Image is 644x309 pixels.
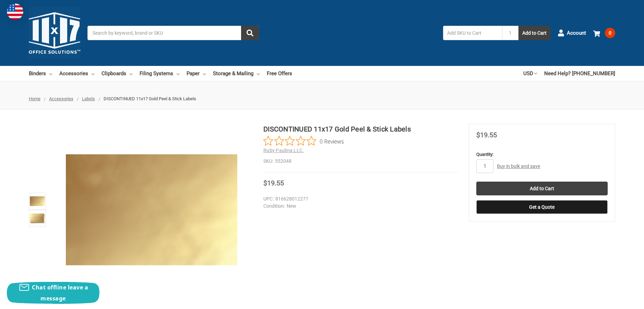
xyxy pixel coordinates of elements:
dd: 816628012277 [263,195,454,203]
a: Ruby Paulina LLC. [263,148,304,153]
img: 11x17 Gold Peel & Stick Labels [66,124,237,296]
span: 0 Reviews [320,136,344,146]
img: duty and tax information for United States [7,3,23,20]
a: Free Offers [267,66,292,81]
a: Paper [187,66,206,81]
a: USD [523,66,537,81]
a: Account [558,24,586,42]
a: Storage & Mailing [213,66,260,81]
a: Home [29,96,40,101]
dt: UPC: [263,195,274,203]
button: Get a Quote [476,200,608,214]
a: Labels [82,96,95,101]
label: Quantity: [476,151,608,158]
img: DISCONTINUED 11x17 Gold Peel & Stick Labels [30,211,45,226]
dd: New [263,203,454,210]
a: 0 [593,24,615,42]
span: 0 [605,28,615,38]
a: Filing Systems [140,66,179,81]
a: Accessories [59,66,94,81]
input: Add SKU to Cart [443,26,502,40]
dt: SKU: [263,158,273,165]
span: $19.55 [476,131,497,139]
a: Clipboards [102,66,132,81]
a: Accessories [49,96,73,101]
h1: DISCONTINUED 11x17 Gold Peel & Stick Labels [263,124,457,134]
span: Account [567,29,586,37]
a: Buy in bulk and save [497,163,540,169]
button: Rated 0 out of 5 stars from 0 reviews. Jump to reviews. [263,136,344,146]
input: Add to Cart [476,182,608,195]
img: 11x17 Gold Peel & Stick Labels [30,194,45,209]
dd: 552048 [263,158,457,165]
img: 11x17.com [29,7,80,59]
a: Need Help? [PHONE_NUMBER] [544,66,615,81]
button: Chat offline leave a message [7,282,99,304]
span: DISCONTINUED 11x17 Gold Peel & Stick Labels [104,96,196,101]
button: Add to Cart [518,26,550,40]
span: $19.55 [263,179,284,187]
input: Search by keyword, brand or SKU [87,26,259,40]
span: Chat offline leave a message [32,284,88,302]
dt: Condition: [263,203,285,210]
a: Binders [29,66,52,81]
